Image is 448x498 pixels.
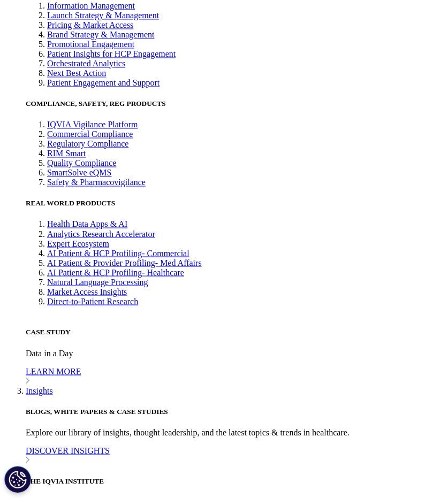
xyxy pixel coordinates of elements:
[4,466,31,493] button: Cookies Settings
[47,49,176,58] a: Patient Insights for HCP Engagement​
[26,407,444,416] h5: BLOGS, WHITE PAPERS & CASE STUDIES
[47,267,184,277] a: AI Patient & HCP Profiling- Healthcare​
[47,219,127,228] a: Health Data Apps & AI
[47,129,133,139] a: Commercial Compliance
[26,386,53,395] a: Insights
[47,287,127,296] a: Market Access Insights
[47,149,86,158] a: RIM Smart
[47,296,138,305] a: Direct-to-Patient Research
[47,158,116,167] a: Quality Compliance
[47,277,148,286] a: Natural Language Processing
[47,139,128,148] a: Regulatory Compliance
[47,248,189,257] a: AI Patient & HCP Profiling- Commercial
[26,348,444,358] p: Data in a Day
[26,327,444,336] h5: CASE STUDY
[47,120,138,129] a: IQVIA Vigilance Platform
[47,168,111,177] a: SmartSolve eQMS
[26,99,444,108] h5: COMPLIANCE, SAFETY, REG PRODUCTS
[47,40,134,49] a: Promotional Engagement
[47,258,202,267] a: AI Patient & Provider Profiling- Med Affairs​
[47,78,160,87] a: Patient Engagement and Support
[47,239,109,248] a: Expert Ecosystem​
[47,11,159,20] a: Launch Strategy & Management
[47,229,155,238] a: Analytics Research Accelerator​
[26,427,444,437] p: Explore our library of insights, thought leadership, and the latest topics & trends in healthcare.
[26,199,444,208] h5: REAL WORLD PRODUCTS
[47,178,146,187] a: Safety & Pharmacovigilance
[26,366,444,386] a: LEARN MORE
[26,477,444,485] h5: THE IQVIA INSTITUTE
[47,30,154,39] a: Brand Strategy & Management
[47,68,106,78] a: Next Best Action
[47,20,133,29] a: Pricing & Market Access
[26,446,444,465] a: DISCOVER INSIGHTS
[47,59,125,68] a: Orchestrated Analytics
[47,1,135,10] a: Information Management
